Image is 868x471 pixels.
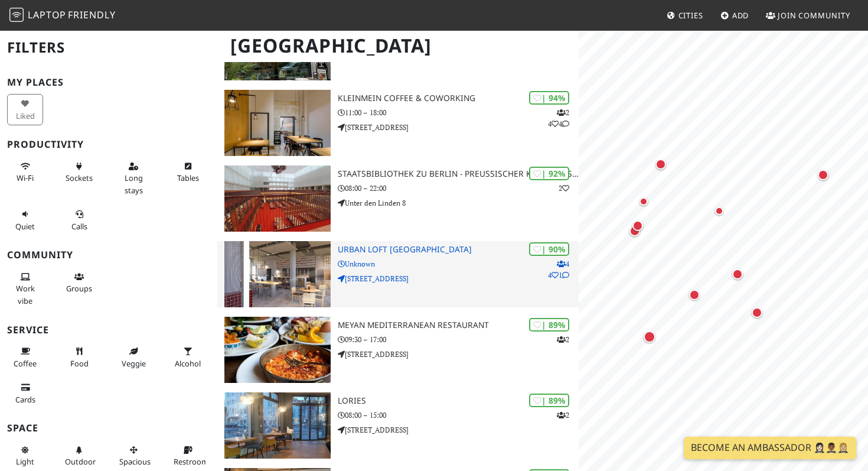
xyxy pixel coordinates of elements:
[338,93,579,103] h3: KleinMein Coffee & Coworking
[17,173,34,183] span: Stable Wi-Fi
[224,241,331,307] img: URBAN LOFT Berlin
[761,5,855,26] a: Join Community
[529,91,569,105] div: | 94%
[338,183,579,194] p: 08:00 – 22:00
[221,30,577,62] h1: [GEOGRAPHIC_DATA]
[224,392,331,459] img: Lories
[712,204,726,218] div: Map marker
[338,245,579,255] h3: URBAN LOFT [GEOGRAPHIC_DATA]
[778,10,850,21] span: Join Community
[217,317,579,383] a: Meyan Mediterranean Restaurant | 89% 2 Meyan Mediterranean Restaurant 09:30 – 17:00 [STREET_ADDRESS]
[338,410,579,421] p: 08:00 – 15:00
[338,396,579,406] h3: Lories
[338,122,579,133] p: [STREET_ADDRESS]
[116,157,152,200] button: Long stays
[7,267,43,310] button: Work vibe
[16,283,35,306] span: People working
[174,456,208,467] span: Restroom
[217,392,579,459] a: Lories | 89% 2 Lories 08:00 – 15:00 [STREET_ADDRESS]
[815,167,831,183] div: Map marker
[687,287,702,303] div: Map marker
[641,329,658,345] div: Map marker
[16,456,34,467] span: Natural light
[61,204,97,236] button: Calls
[557,334,569,345] p: 2
[529,394,569,407] div: | 89%
[684,437,856,459] a: Become an Ambassador 🤵🏻‍♀️🤵🏾‍♂️🤵🏼‍♀️
[61,342,97,373] button: Food
[662,5,708,26] a: Cities
[630,218,645,233] div: Map marker
[61,157,97,188] button: Sockets
[224,317,331,383] img: Meyan Mediterranean Restaurant
[338,107,579,118] p: 11:00 – 18:00
[224,90,331,156] img: KleinMein Coffee & Coworking
[338,258,579,269] p: Unknown
[7,30,210,66] h2: Filters
[529,242,569,256] div: | 90%
[749,305,765,320] div: Map marker
[217,90,579,156] a: KleinMein Coffee & Coworking | 94% 244 KleinMein Coffee & Coworking 11:00 – 18:00 [STREET_ADDRESS]
[338,320,579,330] h3: Meyan Mediterranean Restaurant
[66,283,92,294] span: Group tables
[66,173,93,183] span: Power sockets
[224,165,331,232] img: Staatsbibliothek zu Berlin - Preußischer Kulturbesitz
[338,424,579,436] p: [STREET_ADDRESS]
[15,221,35,232] span: Quiet
[116,342,152,373] button: Veggie
[653,157,668,172] div: Map marker
[338,273,579,284] p: [STREET_ADDRESS]
[9,5,116,26] a: LaptopFriendly LaptopFriendly
[15,394,35,405] span: Credit cards
[548,258,569,281] p: 4 4 1
[529,318,569,332] div: | 89%
[338,197,579,209] p: Unter den Linden 8
[68,8,115,21] span: Friendly
[175,358,201,369] span: Alcohol
[217,165,579,232] a: Staatsbibliothek zu Berlin - Preußischer Kulturbesitz | 92% 2 Staatsbibliothek zu Berlin - Preußi...
[338,334,579,345] p: 09:30 – 17:00
[678,10,703,21] span: Cities
[716,5,754,26] a: Add
[7,157,43,188] button: Wi-Fi
[529,167,569,180] div: | 92%
[7,139,210,150] h3: Productivity
[637,194,651,209] div: Map marker
[338,349,579,360] p: [STREET_ADDRESS]
[9,8,24,22] img: LaptopFriendly
[170,157,206,188] button: Tables
[730,267,745,282] div: Map marker
[7,423,210,434] h3: Space
[7,342,43,373] button: Coffee
[61,267,97,298] button: Groups
[7,77,210,88] h3: My Places
[557,410,569,421] p: 2
[14,358,37,369] span: Coffee
[122,358,146,369] span: Veggie
[7,324,210,336] h3: Service
[338,169,579,179] h3: Staatsbibliothek zu Berlin - Preußischer Kulturbesitz
[170,342,206,373] button: Alcohol
[71,221,87,232] span: Video/audio calls
[28,8,66,21] span: Laptop
[7,204,43,236] button: Quiet
[177,173,199,183] span: Work-friendly tables
[70,358,89,369] span: Food
[7,378,43,409] button: Cards
[732,10,749,21] span: Add
[119,456,151,467] span: Spacious
[548,107,569,129] p: 2 4 4
[65,456,96,467] span: Outdoor area
[7,249,210,261] h3: Community
[559,183,569,194] p: 2
[125,173,143,195] span: Long stays
[217,241,579,307] a: URBAN LOFT Berlin | 90% 441 URBAN LOFT [GEOGRAPHIC_DATA] Unknown [STREET_ADDRESS]
[627,223,642,239] div: Map marker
